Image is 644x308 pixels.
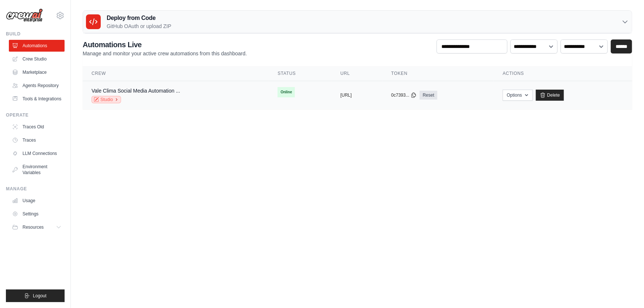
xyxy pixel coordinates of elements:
div: Build [6,31,65,37]
th: Actions [494,66,632,81]
h2: Automations Live [83,39,247,50]
a: Usage [9,195,65,207]
th: URL [331,66,382,81]
a: LLM Connections [9,148,65,159]
th: Crew [83,66,269,81]
a: Tools & Integrations [9,93,65,105]
span: Online [278,87,295,97]
div: Manage [6,186,65,192]
a: Crew Studio [9,53,65,65]
a: Agents Repository [9,80,65,91]
span: Logout [33,293,47,299]
p: GitHub OAuth or upload ZIP [107,23,171,30]
a: Vale Clima Social Media Automation ... [92,88,180,94]
div: Widget de chat [607,273,644,308]
th: Token [382,66,494,81]
span: Resources [23,224,44,230]
p: Manage and monitor your active crew automations from this dashboard. [83,50,247,57]
a: Traces [9,134,65,146]
button: Logout [6,290,65,302]
a: Settings [9,208,65,220]
a: Traces Old [9,121,65,133]
button: Options [503,90,533,101]
a: Marketplace [9,66,65,78]
th: Status [269,66,331,81]
a: Delete [536,90,564,101]
a: Automations [9,40,65,52]
a: Studio [92,96,121,103]
button: 0c7393... [391,92,417,98]
iframe: Chat Widget [607,273,644,308]
a: Reset [420,91,437,100]
button: Resources [9,221,65,233]
img: Logo [6,8,43,23]
div: Operate [6,112,65,118]
a: Environment Variables [9,161,65,179]
h3: Deploy from Code [107,14,171,23]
